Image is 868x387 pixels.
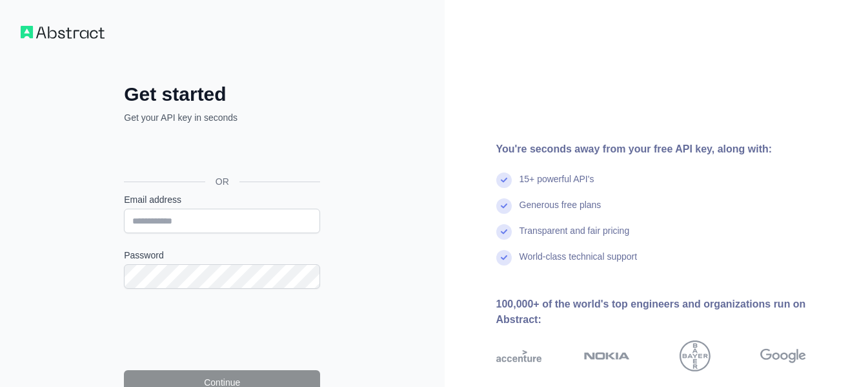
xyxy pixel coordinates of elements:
[496,173,512,188] img: check mark
[21,26,105,39] img: Workflow
[496,224,512,240] img: check mark
[496,297,848,328] div: 100,000+ of the world's top engineers and organizations run on Abstract:
[496,198,512,214] img: check mark
[205,175,239,188] span: OR
[520,250,638,276] div: World-class technical support
[520,224,630,250] div: Transparent and fair pricing
[124,83,320,106] h2: Get started
[520,173,594,198] div: 15+ powerful API's
[760,340,806,371] img: google
[124,249,320,262] label: Password
[680,340,711,371] img: bayer
[584,340,630,371] img: nokia
[117,138,324,167] iframe: Sign in with Google Button
[520,198,601,224] div: Generous free plans
[124,304,320,355] iframe: reCAPTCHA
[496,340,542,371] img: accenture
[124,193,320,206] label: Email address
[496,250,512,266] img: check mark
[124,111,320,124] p: Get your API key in seconds
[496,141,848,157] div: You're seconds away from your free API key, along with:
